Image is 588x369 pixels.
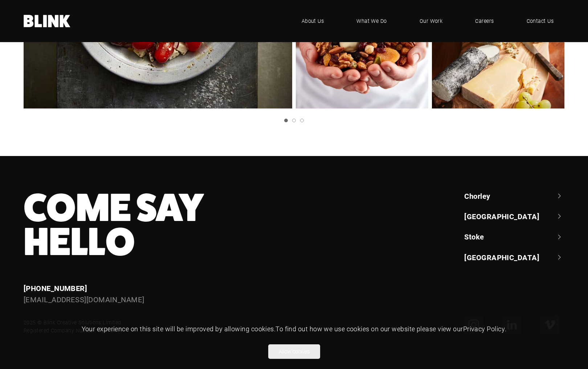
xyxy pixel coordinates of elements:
a: [EMAIL_ADDRESS][DOMAIN_NAME] [24,295,144,304]
a: [GEOGRAPHIC_DATA] [464,252,564,262]
span: Your experience on this site will be improved by allowing cookies. To find out how we use cookies... [82,324,507,333]
a: What We Do [346,10,398,32]
a: Contact Us [516,10,565,32]
a: Home [24,15,71,27]
a: Careers [464,10,505,32]
a: Stoke [464,231,564,242]
a: Slide 3 [300,119,304,122]
a: Our Work [409,10,454,32]
span: Contact Us [527,17,554,25]
span: Careers [475,17,494,25]
a: Privacy Policy [463,324,505,333]
a: Chorley [464,191,564,201]
span: Our Work [420,17,443,25]
a: [GEOGRAPHIC_DATA] [464,211,564,221]
h3: Come Say Hello [24,191,344,259]
a: [PHONE_NUMBER] [24,283,87,293]
span: About Us [302,17,324,25]
button: Allow cookies [268,344,320,359]
a: Slide 2 [292,119,296,122]
a: Slide 1 [284,119,288,122]
span: What We Do [356,17,387,25]
a: About Us [291,10,335,32]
